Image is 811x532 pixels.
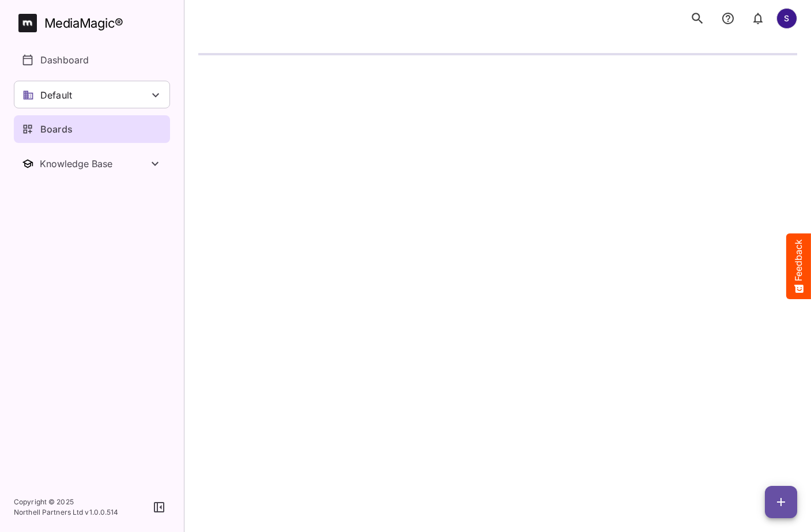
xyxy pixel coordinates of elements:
[746,6,769,31] button: notifications
[14,507,119,518] p: Northell Partners Ltd v 1.0.0.514
[40,53,89,67] p: Dashboard
[40,122,73,136] p: Boards
[40,88,72,102] p: Default
[14,150,170,178] button: Toggle Knowledge Base
[14,150,170,178] nav: Knowledge Base
[18,14,170,32] a: MediaMagic®
[685,6,710,31] button: search
[776,8,797,29] div: S
[44,14,123,33] div: MediaMagic ®
[14,46,170,74] a: Dashboard
[716,6,740,31] button: notifications
[40,158,148,169] div: Knowledge Base
[14,497,119,507] p: Copyright © 2025
[786,233,811,299] button: Feedback
[14,115,170,143] a: Boards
